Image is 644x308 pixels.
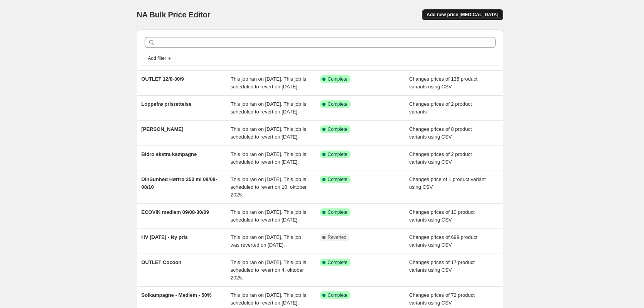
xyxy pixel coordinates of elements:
[142,209,209,215] span: ECOVIK medlem 09/08-30/09
[142,292,212,298] span: Solkampagne - Medlem - 50%
[422,9,503,20] button: Add new price [MEDICAL_DATA]
[409,209,475,223] span: Changes prices of 10 product variants using CSV
[328,126,347,132] span: Complete
[231,259,306,281] span: This job ran on [DATE]. This job is scheduled to revert on 4. oktober 2025.
[409,259,475,273] span: Changes prices of 17 product variants using CSV
[231,151,306,165] span: This job ran on [DATE]. This job is scheduled to revert on [DATE].
[137,10,211,19] span: NA Bulk Price Editor
[328,234,347,240] span: Reverted
[328,209,347,215] span: Complete
[409,234,477,248] span: Changes prices of 699 product variants using CSV
[231,76,306,90] span: This job ran on [DATE]. This job is scheduled to revert on [DATE].
[231,101,306,115] span: This job ran on [DATE]. This job is scheduled to revert on [DATE].
[328,176,347,183] span: Complete
[142,259,182,265] span: OUTLET Cocoon
[148,55,166,61] span: Add filter
[409,101,472,115] span: Changes prices of 2 product variants
[409,292,475,306] span: Changes prices of 72 product variants using CSV
[328,151,347,157] span: Complete
[409,176,486,190] span: Changes price of 1 product variant using CSV
[142,234,188,240] span: HV [DATE] - Ny pris
[142,176,217,190] span: DinSunhed Hørfrø 250 ml 08/08-08/10
[231,126,306,140] span: This job ran on [DATE]. This job is scheduled to revert on [DATE].
[328,101,347,107] span: Complete
[328,292,347,298] span: Complete
[231,292,306,306] span: This job ran on [DATE]. This job is scheduled to revert on [DATE].
[145,54,175,63] button: Add filter
[427,12,498,18] span: Add new price [MEDICAL_DATA]
[231,234,301,248] span: This job ran on [DATE]. This job was reverted on [DATE].
[409,126,472,140] span: Changes prices of 8 product variants using CSV
[231,176,307,198] span: This job ran on [DATE]. This job is scheduled to revert on 10. oktober 2025.
[142,76,184,82] span: OUTLET 12/8-30/9
[231,209,306,223] span: This job ran on [DATE]. This job is scheduled to revert on [DATE].
[328,259,347,266] span: Complete
[142,126,184,132] span: [PERSON_NAME]
[142,151,197,157] span: Bidro ekstra kampagne
[409,151,472,165] span: Changes prices of 2 product variants using CSV
[142,101,192,107] span: Loppefrø prisrettelse
[328,76,347,82] span: Complete
[409,76,477,90] span: Changes prices of 135 product variants using CSV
